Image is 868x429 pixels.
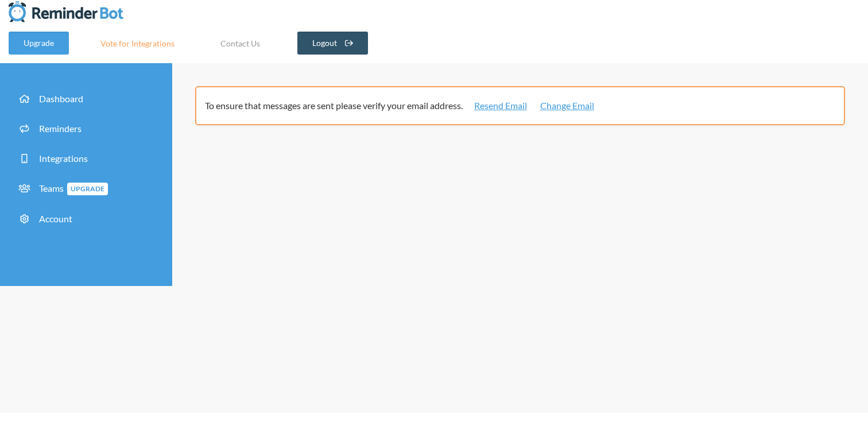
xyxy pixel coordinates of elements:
a: Resend Email [474,99,527,113]
span: Reminders [39,123,82,134]
a: Dashboard [9,86,164,111]
a: Account [9,206,164,231]
a: TeamsUpgrade [9,176,164,202]
a: Change Email [540,99,594,113]
a: Upgrade [9,32,69,55]
span: Upgrade [67,183,108,195]
span: Teams [39,183,108,194]
a: Integrations [9,146,164,171]
span: Dashboard [39,93,83,104]
a: Vote for Integrations [86,32,189,55]
a: Reminders [9,116,164,141]
span: Account [39,213,72,224]
p: To ensure that messages are sent please verify your email address. [205,99,827,113]
a: Contact Us [206,32,274,55]
span: Integrations [39,153,88,164]
a: Logout [297,32,368,55]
